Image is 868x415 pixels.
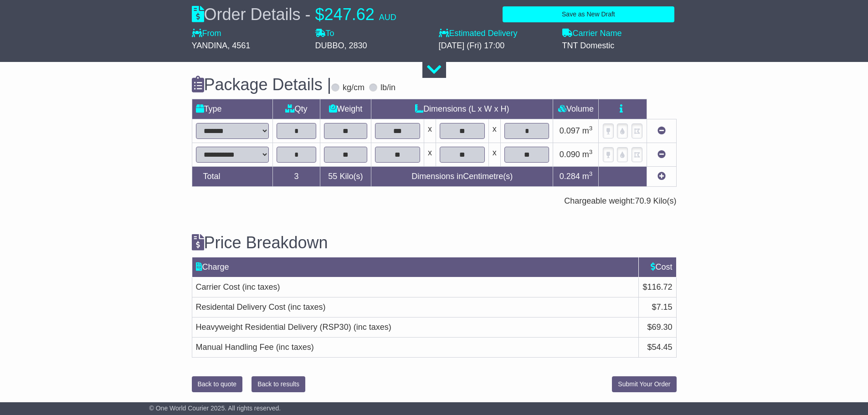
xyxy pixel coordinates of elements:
[424,119,436,143] td: x
[380,83,395,93] label: lb/in
[379,13,396,22] span: AUD
[276,343,314,352] span: (inc taxes)
[273,167,320,187] td: 3
[192,29,221,39] label: From
[560,150,580,159] span: 0.090
[657,126,666,135] a: Remove this item
[192,76,332,94] h3: Package Details |
[612,376,676,392] button: Submit Your Order
[315,41,344,50] span: DUBBO
[371,167,553,187] td: Dimensions in Centimetre(s)
[315,5,324,24] span: $
[196,343,274,352] span: Manual Handling Fee
[192,41,228,50] span: YANDINA
[192,257,639,277] td: Charge
[192,196,677,206] div: Chargeable weight: Kilo(s)
[252,376,305,392] button: Back to results
[439,41,553,51] div: [DATE] (Fri) 17:00
[488,119,500,143] td: x
[589,170,593,177] sup: 3
[192,376,243,392] button: Back to quote
[618,380,670,388] span: Submit Your Order
[439,29,553,39] label: Estimated Delivery
[288,302,326,312] span: (inc taxes)
[582,126,593,135] span: m
[320,99,371,119] td: Weight
[354,323,391,332] span: (inc taxes)
[273,99,320,119] td: Qty
[343,83,365,93] label: kg/cm
[647,323,672,332] span: $69.30
[562,29,622,39] label: Carrier Name
[196,302,286,312] span: Residental Delivery Cost
[642,282,672,292] span: $116.72
[424,143,436,167] td: x
[652,302,672,312] span: $7.15
[582,172,593,181] span: m
[657,172,666,181] a: Add new item
[328,172,337,181] span: 55
[562,41,677,51] div: TNT Domestic
[242,282,280,292] span: (inc taxes)
[503,6,674,22] button: Save as New Draft
[192,167,273,187] td: Total
[553,99,599,119] td: Volume
[589,149,593,155] sup: 3
[582,150,593,159] span: m
[635,196,651,205] span: 70.9
[488,143,500,167] td: x
[192,99,273,119] td: Type
[196,323,351,332] span: Heavyweight Residential Delivery (RSP30)
[315,29,334,39] label: To
[324,5,375,24] span: 247.62
[589,125,593,132] sup: 3
[639,257,676,277] td: Cost
[320,167,371,187] td: Kilo(s)
[192,234,677,252] h3: Price Breakdown
[227,41,250,50] span: , 4561
[149,405,281,412] span: © One World Courier 2025. All rights reserved.
[192,5,396,24] div: Order Details -
[371,99,553,119] td: Dimensions (L x W x H)
[196,282,240,292] span: Carrier Cost
[344,41,367,50] span: , 2830
[560,126,580,135] span: 0.097
[560,172,580,181] span: 0.284
[657,150,666,159] a: Remove this item
[647,343,672,352] span: $54.45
